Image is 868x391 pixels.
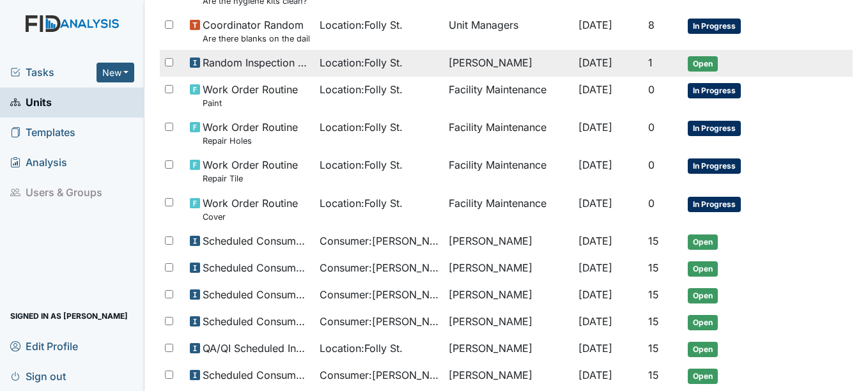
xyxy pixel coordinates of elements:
td: [PERSON_NAME] [444,282,573,309]
span: Open [688,234,718,250]
span: Open [688,288,718,303]
span: [DATE] [578,56,612,69]
span: Consumer : [PERSON_NAME] [320,260,438,275]
span: Open [688,315,718,330]
span: [DATE] [578,315,612,328]
span: [DATE] [578,342,612,355]
span: 0 [648,83,655,96]
span: [DATE] [578,369,612,381]
span: Edit Profile [10,336,78,356]
span: Open [688,369,718,384]
span: 8 [648,19,655,31]
span: Work Order Routine Cover [203,195,298,223]
span: Consumer : [PERSON_NAME] [320,314,438,329]
span: 15 [648,261,659,274]
span: [DATE] [578,197,612,210]
span: [DATE] [578,158,612,171]
span: 15 [648,234,659,247]
span: In Progress [688,121,741,136]
td: [PERSON_NAME] [444,335,573,362]
td: [PERSON_NAME] [444,228,573,255]
span: Sign out [10,366,66,386]
span: Work Order Routine Repair Holes [203,119,298,147]
span: In Progress [688,158,741,174]
span: In Progress [688,19,741,34]
span: Templates [10,123,75,142]
span: 0 [648,158,655,171]
span: Work Order Routine Repair Tile [203,157,298,185]
span: 0 [648,197,655,210]
small: Cover [203,211,298,223]
td: Facility Maintenance [444,77,573,114]
span: 1 [648,56,653,69]
span: 15 [648,369,659,381]
span: Location : Folly St. [320,17,403,33]
span: In Progress [688,197,741,212]
small: Paint [203,97,298,109]
span: Scheduled Consumer Chart Review [203,233,309,249]
button: New [97,63,135,82]
td: [PERSON_NAME] [444,309,573,335]
a: Tasks [10,65,97,80]
small: Are there blanks on the daily communication logs that have not been addressed by managers? [203,33,309,45]
span: Units [10,93,52,112]
span: [DATE] [578,288,612,301]
span: 15 [648,315,659,328]
span: 15 [648,342,659,355]
span: [DATE] [578,121,612,134]
span: [DATE] [578,234,612,247]
span: Consumer : [PERSON_NAME] [320,233,438,249]
span: Open [688,261,718,277]
td: Unit Managers [444,12,573,50]
span: Work Order Routine Paint [203,82,298,109]
span: Coordinator Random Are there blanks on the daily communication logs that have not been addressed ... [203,17,309,45]
span: Location : Folly St. [320,119,403,135]
td: Facility Maintenance [444,114,573,152]
span: Scheduled Consumer Chart Review [203,287,309,302]
span: 0 [648,121,655,134]
span: Scheduled Consumer Chart Review [203,260,309,275]
span: [DATE] [578,83,612,96]
span: [DATE] [578,19,612,31]
span: Consumer : [PERSON_NAME] [320,367,438,383]
span: Scheduled Consumer Chart Review [203,314,309,329]
small: Repair Holes [203,135,298,147]
span: Location : Folly St. [320,195,403,211]
span: Location : Folly St. [320,341,403,356]
td: Facility Maintenance [444,152,573,190]
td: [PERSON_NAME] [444,50,573,77]
span: Location : Folly St. [320,55,403,70]
td: [PERSON_NAME] [444,255,573,282]
small: Repair Tile [203,172,298,185]
span: [DATE] [578,261,612,274]
span: Signed in as [PERSON_NAME] [10,306,128,326]
span: Consumer : [PERSON_NAME] [320,287,438,302]
span: Random Inspection for Afternoon [203,55,309,70]
span: Location : Folly St. [320,157,403,172]
span: In Progress [688,83,741,98]
td: Facility Maintenance [444,190,573,228]
span: 15 [648,288,659,301]
span: Open [688,342,718,357]
span: Location : Folly St. [320,82,403,97]
span: Open [688,56,718,72]
span: Scheduled Consumer Chart Review [203,367,309,383]
span: Analysis [10,153,67,172]
span: QA/QI Scheduled Inspection [203,341,309,356]
td: [PERSON_NAME] [444,362,573,389]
